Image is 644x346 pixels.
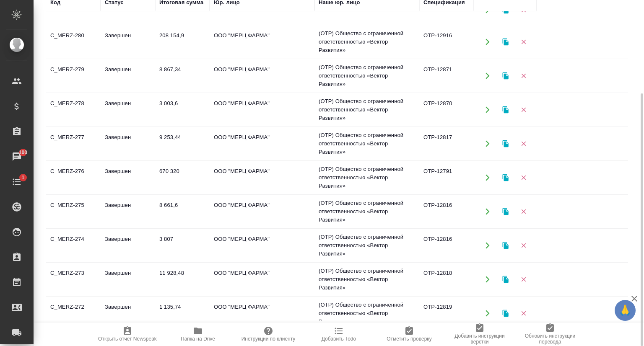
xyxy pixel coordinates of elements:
[101,61,155,90] td: Завершен
[14,148,33,157] span: 100
[479,101,496,119] button: Открыть
[16,173,29,182] span: 1
[497,34,514,51] button: Клонировать
[181,336,215,342] span: Папка на Drive
[101,163,155,192] td: Завершен
[46,265,101,294] td: C_MERZ-273
[419,95,474,124] td: OTP-12870
[155,61,210,90] td: 8 867,34
[101,27,155,57] td: Завершен
[98,336,157,342] span: Открыть отчет Newspeak
[479,34,496,51] button: Открыть
[101,231,155,260] td: Завершен
[419,27,474,57] td: OTP-12916
[314,93,419,127] td: (OTP) Общество с ограниченной ответственностью «Вектор Развития»
[92,323,163,346] button: Открыть отчет Newspeak
[46,95,101,124] td: C_MERZ-278
[515,101,532,119] button: Удалить
[479,169,496,186] button: Открыть
[314,229,419,262] td: (OTP) Общество с ограниченной ответственностью «Вектор Развития»
[210,299,314,328] td: ООО "МЕРЦ ФАРМА"
[2,171,31,192] a: 1
[46,197,101,226] td: C_MERZ-275
[387,336,431,342] span: Отметить проверку
[101,129,155,158] td: Завершен
[322,336,356,342] span: Добавить Todo
[520,333,580,345] span: Обновить инструкции перевода
[314,195,419,228] td: (OTP) Общество с ограниченной ответственностью «Вектор Развития»
[46,163,101,192] td: C_MERZ-276
[46,231,101,260] td: C_MERZ-274
[155,27,210,57] td: 208 154,9
[479,135,496,152] button: Открыть
[155,265,210,294] td: 11 928,48
[515,67,532,85] button: Удалить
[210,95,314,124] td: ООО "МЕРЦ ФАРМА"
[497,237,514,254] button: Клонировать
[497,67,514,85] button: Клонировать
[210,129,314,158] td: ООО "МЕРЦ ФАРМА"
[101,299,155,328] td: Завершен
[497,135,514,152] button: Клонировать
[101,265,155,294] td: Завершен
[515,271,532,288] button: Удалить
[155,129,210,158] td: 9 253,44
[515,323,585,346] button: Обновить инструкции перевода
[444,323,515,346] button: Добавить инструкции верстки
[155,197,210,226] td: 8 661,6
[479,67,496,85] button: Открыть
[515,305,532,322] button: Удалить
[210,27,314,57] td: ООО "МЕРЦ ФАРМА"
[314,25,419,59] td: (OTP) Общество с ограниченной ответственностью «Вектор Развития»
[497,101,514,119] button: Клонировать
[233,323,304,346] button: Инструкции по клиенту
[314,263,419,296] td: (OTP) Общество с ограниченной ответственностью «Вектор Развития»
[479,237,496,254] button: Открыть
[515,135,532,152] button: Удалить
[449,333,510,345] span: Добавить инструкции верстки
[618,302,632,319] span: 🙏
[419,197,474,226] td: OTP-12816
[479,271,496,288] button: Открыть
[155,231,210,260] td: 3 807
[497,305,514,322] button: Клонировать
[2,146,31,167] a: 100
[419,129,474,158] td: OTP-12817
[515,34,532,51] button: Удалить
[46,61,101,90] td: C_MERZ-279
[515,203,532,220] button: Удалить
[210,265,314,294] td: ООО "МЕРЦ ФАРМА"
[374,323,444,346] button: Отметить проверку
[497,203,514,220] button: Клонировать
[419,61,474,90] td: OTP-12871
[479,305,496,322] button: Открыть
[419,299,474,328] td: OTP-12819
[314,59,419,93] td: (OTP) Общество с ограниченной ответственностью «Вектор Развития»
[210,231,314,260] td: ООО "МЕРЦ ФАРМА"
[419,231,474,260] td: OTP-12816
[419,163,474,192] td: OTP-12791
[46,299,101,328] td: C_MERZ-272
[479,203,496,220] button: Открыть
[101,197,155,226] td: Завершен
[419,265,474,294] td: OTP-12818
[615,300,636,321] button: 🙏
[497,271,514,288] button: Клонировать
[497,169,514,186] button: Клонировать
[304,323,374,346] button: Добавить Todo
[515,237,532,254] button: Удалить
[155,95,210,124] td: 3 003,6
[46,27,101,57] td: C_MERZ-280
[210,61,314,90] td: ООО "МЕРЦ ФАРМА"
[155,163,210,192] td: 670 320
[46,129,101,158] td: C_MERZ-277
[101,95,155,124] td: Завершен
[210,163,314,192] td: ООО "МЕРЦ ФАРМА"
[314,297,419,330] td: (OTP) Общество с ограниченной ответственностью «Вектор Развития»
[314,161,419,194] td: (OTP) Общество с ограниченной ответственностью «Вектор Развития»
[241,336,296,342] span: Инструкции по клиенту
[163,323,233,346] button: Папка на Drive
[515,169,532,186] button: Удалить
[210,197,314,226] td: ООО "МЕРЦ ФАРМА"
[314,127,419,160] td: (OTP) Общество с ограниченной ответственностью «Вектор Развития»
